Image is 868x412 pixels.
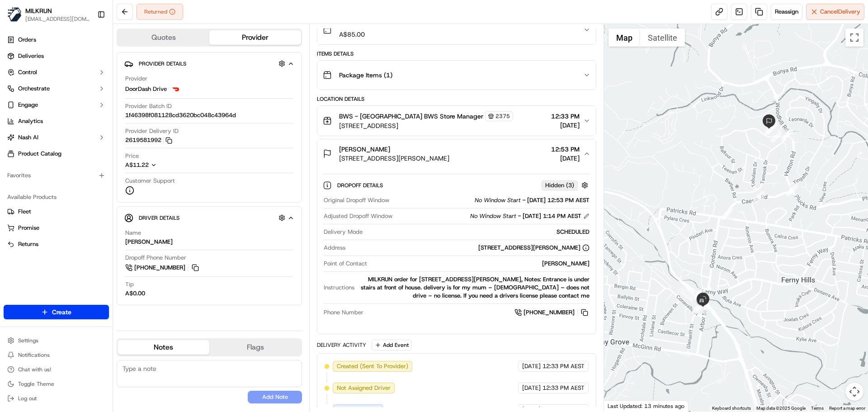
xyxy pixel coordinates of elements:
button: [EMAIL_ADDRESS][DOMAIN_NAME] [25,15,90,23]
span: 12:53 PM [551,145,580,154]
span: [DATE] 1:14 PM AEST [523,212,581,220]
div: Returned [137,4,183,20]
span: Product Catalog [18,150,61,158]
span: Fleet [18,208,31,216]
button: Hidden (3) [541,180,590,191]
span: BWS - [GEOGRAPHIC_DATA] BWS Store Manager [339,112,483,121]
button: Create [4,305,109,319]
button: Provider [209,30,301,45]
span: Log out [18,395,37,402]
span: Toggle Theme [18,380,54,388]
div: 1 [770,131,782,142]
button: A$11.22 [125,161,205,169]
a: Report a map error [829,406,865,411]
button: N/AA$85.00 [317,15,595,44]
div: 7 [765,123,777,135]
span: Adjusted Dropoff Window [324,212,392,220]
div: Favorites [4,168,109,183]
span: No Window Start [475,196,521,204]
span: Provider Batch ID [125,102,172,110]
div: MILKRUN order for [STREET_ADDRESS][PERSON_NAME], Notes: Entrance is under stairs at front of hous... [358,275,589,300]
button: MILKRUNMILKRUN[EMAIL_ADDRESS][DOMAIN_NAME] [4,4,94,25]
span: Point of Contact [324,260,367,268]
span: Not Assigned Driver [337,384,391,392]
span: [STREET_ADDRESS] [339,121,513,130]
a: Open this area in Google Maps (opens a new window) [606,400,636,412]
a: Orders [4,33,109,47]
button: Engage [4,98,109,112]
button: CancelDelivery [806,4,864,20]
div: 10 [692,302,704,313]
button: 2619581992 [125,136,172,144]
div: [STREET_ADDRESS][PERSON_NAME] [478,244,590,252]
span: Settings [18,337,38,344]
a: Terms (opens in new tab) [811,406,824,411]
span: 2375 [495,113,510,120]
span: Provider Delivery ID [125,127,179,135]
div: 6 [753,191,764,203]
span: No Window Start [470,212,516,220]
span: 12:33 PM AEST [542,362,585,370]
span: Original Dropoff Window [324,196,389,204]
div: 4 [694,288,706,299]
a: Analytics [4,114,109,128]
button: Log out [4,392,109,405]
img: MILKRUN [7,7,22,22]
span: [PHONE_NUMBER] [134,264,185,272]
button: Notes [118,340,209,355]
a: Fleet [7,208,105,216]
span: Provider [125,75,147,83]
span: Engage [18,101,38,109]
button: Nash AI [4,130,109,145]
span: Phone Number [324,308,363,317]
img: Google [606,400,636,412]
span: Deliveries [18,52,44,60]
span: Dropoff Details [337,182,385,189]
a: [PHONE_NUMBER] [125,263,200,273]
span: Map data ©2025 Google [756,406,806,411]
button: Toggle Theme [4,378,109,390]
span: [STREET_ADDRESS][PERSON_NAME] [339,154,449,163]
div: 9 [786,185,798,196]
span: Nash AI [18,133,38,142]
span: Provider Details [139,60,186,67]
span: 12:33 PM AEST [542,384,585,392]
span: - [518,212,521,220]
span: Returns [18,240,38,248]
span: Cancel Delivery [820,8,860,16]
button: Show satellite imagery [640,28,685,47]
div: Last Updated: 13 minutes ago [604,400,689,412]
div: 8 [765,122,777,134]
span: Price [125,152,139,160]
span: MILKRUN [25,6,52,15]
span: Name [125,229,141,237]
span: 12:33 PM [551,112,580,121]
div: [PERSON_NAME] [125,238,173,246]
span: DoorDash Drive [125,85,167,93]
a: Promise [7,224,105,232]
button: Reassign [771,4,802,20]
span: A$85.00 [339,30,365,39]
button: Show street map [609,28,640,47]
span: Dropoff Phone Number [125,254,186,262]
span: Notifications [18,351,50,359]
div: 2 [781,129,793,141]
button: Chat with us! [4,363,109,376]
a: Product Catalog [4,147,109,161]
button: Control [4,65,109,80]
span: A$11.22 [125,161,149,169]
span: [PHONE_NUMBER] [524,308,575,317]
span: Chat with us! [18,366,51,373]
span: Analytics [18,117,43,125]
a: [PHONE_NUMBER] [514,308,590,317]
span: Orchestrate [18,85,50,93]
span: [DATE] [522,362,541,370]
button: Quotes [118,30,209,45]
div: Items Details [317,50,596,57]
div: 3 [721,208,733,220]
button: Notifications [4,349,109,361]
div: SCHEDULED [366,228,589,236]
div: [PERSON_NAME] [371,260,589,268]
span: [DATE] [551,121,580,130]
